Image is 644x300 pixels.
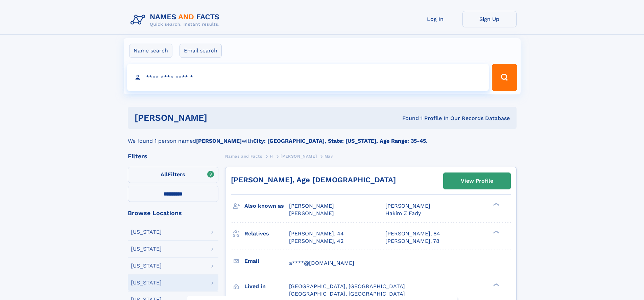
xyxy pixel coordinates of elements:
[281,154,317,159] span: [PERSON_NAME]
[461,173,493,189] div: View Profile
[444,173,510,189] a: View Profile
[305,115,510,122] div: Found 1 Profile In Our Records Database
[128,153,218,159] div: Filters
[225,152,262,160] a: Names and Facts
[244,255,289,267] h3: Email
[281,152,317,160] a: [PERSON_NAME]
[129,44,172,58] label: Name search
[492,64,517,91] button: Search Button
[131,246,162,252] div: [US_STATE]
[244,281,289,292] h3: Lived in
[289,210,334,216] span: [PERSON_NAME]
[128,129,517,145] div: We found 1 person named with .
[127,64,489,91] input: search input
[385,237,439,245] a: [PERSON_NAME], 78
[231,176,396,184] a: [PERSON_NAME], Age [DEMOGRAPHIC_DATA]
[253,138,426,144] b: City: [GEOGRAPHIC_DATA], State: [US_STATE], Age Range: 35-45
[492,282,500,287] div: ❯
[289,237,343,245] a: [PERSON_NAME], 42
[492,230,500,234] div: ❯
[385,203,430,209] span: [PERSON_NAME]
[385,230,440,237] a: [PERSON_NAME], 84
[462,11,517,27] a: Sign Up
[492,202,500,207] div: ❯
[289,203,334,209] span: [PERSON_NAME]
[180,44,222,58] label: Email search
[289,291,405,297] span: [GEOGRAPHIC_DATA], [GEOGRAPHIC_DATA]
[385,210,421,216] span: Hakim Z Fady
[244,200,289,212] h3: Also known as
[196,138,242,144] b: [PERSON_NAME]
[128,210,218,216] div: Browse Locations
[135,114,305,122] h1: [PERSON_NAME]
[289,283,405,290] span: [GEOGRAPHIC_DATA], [GEOGRAPHIC_DATA]
[270,152,273,160] a: H
[128,167,218,183] label: Filters
[244,228,289,239] h3: Relatives
[270,154,273,159] span: H
[131,263,162,269] div: [US_STATE]
[161,171,168,178] span: All
[289,230,344,237] a: [PERSON_NAME], 44
[325,154,333,159] span: Mav
[131,229,162,235] div: [US_STATE]
[128,11,225,29] img: Logo Names and Facts
[131,280,162,285] div: [US_STATE]
[408,11,462,27] a: Log In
